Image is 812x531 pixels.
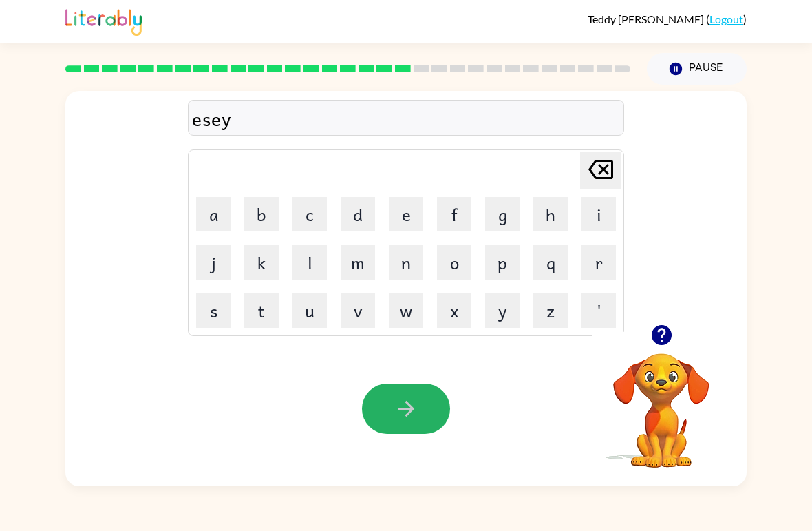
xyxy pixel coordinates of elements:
button: ' [581,293,616,328]
div: ( ) [588,12,747,25]
a: Logout [709,12,743,25]
button: b [244,197,279,231]
button: k [244,245,279,280]
button: x [437,293,471,328]
button: c [292,197,327,231]
button: o [437,245,471,280]
button: y [485,293,520,328]
img: Literably [65,6,142,36]
button: h [533,197,568,231]
button: m [341,245,375,280]
button: e [389,197,423,231]
button: f [437,197,471,231]
video: Your browser must support playing .mp4 files to use Literably. Please try using another browser. [592,332,730,470]
button: p [485,245,520,280]
button: l [292,245,327,280]
button: q [533,245,568,280]
button: t [244,293,279,328]
button: v [341,293,375,328]
button: z [533,293,568,328]
button: Pause [647,53,747,85]
span: Teddy [PERSON_NAME] [588,12,706,25]
button: j [196,245,231,280]
button: a [196,197,231,231]
button: w [389,293,423,328]
button: r [581,245,616,280]
div: esey [192,104,620,133]
button: g [485,197,520,231]
button: u [292,293,327,328]
button: s [196,293,231,328]
button: d [341,197,375,231]
button: n [389,245,423,280]
button: i [581,197,616,231]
